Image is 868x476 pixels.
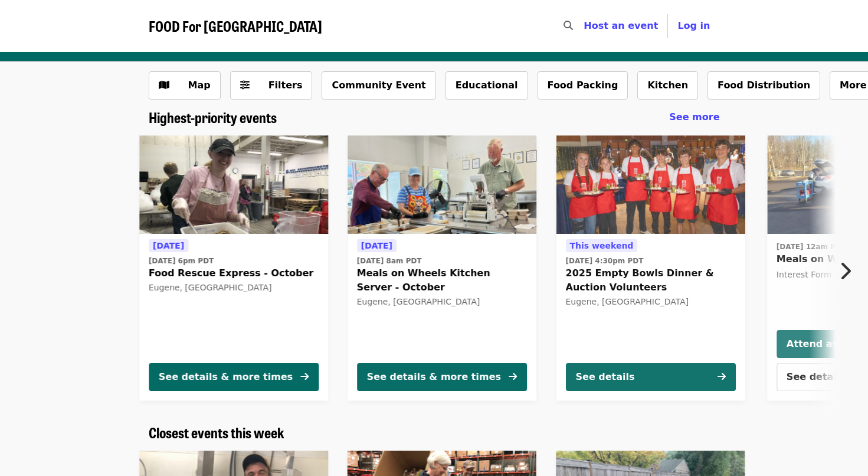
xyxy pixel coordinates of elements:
[668,14,719,38] button: Log in
[361,241,392,250] span: [DATE]
[556,135,745,401] a: See details for "2025 Empty Bowls Dinner & Auction Volunteers"
[230,71,313,100] button: Filters (0 selected)
[240,80,250,91] i: sliders-h icon
[580,12,589,40] input: Search
[159,80,169,91] i: map icon
[348,135,536,234] img: Meals on Wheels Kitchen Server - October organized by FOOD For Lane County
[677,20,710,31] span: Log in
[357,297,527,307] div: Eugene, [GEOGRAPHIC_DATA]
[565,256,643,266] time: [DATE] 4:30pm PDT
[149,424,284,441] a: Closest events this week
[149,256,214,266] time: [DATE] 6pm PDT
[637,71,698,100] button: Kitchen
[556,135,745,234] img: 2025 Empty Bowls Dinner & Auction Volunteers organized by FOOD For Lane County
[707,71,820,100] button: Food Distribution
[829,254,868,287] button: Next item
[564,20,573,31] i: search icon
[159,370,293,384] div: See details & more times
[367,370,501,384] div: See details & more times
[300,371,309,382] i: arrow-right icon
[149,422,284,442] span: Closest events this week
[149,15,322,36] span: FOOD For [GEOGRAPHIC_DATA]
[139,135,328,401] a: See details for "Food Rescue Express - October"
[139,135,328,234] img: Food Rescue Express - October organized by FOOD For Lane County
[575,370,634,384] div: See details
[569,241,633,250] span: This weekend
[538,71,628,100] button: Food Packing
[153,241,184,250] span: [DATE]
[149,71,221,100] button: Show map view
[565,266,735,295] span: 2025 Empty Bowls Dinner & Auction Volunteers
[357,363,527,391] button: See details & more times
[149,266,319,280] span: Food Rescue Express - October
[348,135,536,401] a: See details for "Meals on Wheels Kitchen Server - October"
[669,111,719,123] span: See more
[669,110,719,124] a: See more
[509,371,517,382] i: arrow-right icon
[357,256,422,266] time: [DATE] 8am PDT
[139,424,729,441] div: Closest events this week
[139,109,729,126] div: Highest-priority events
[787,371,846,382] span: See details
[188,80,211,91] span: Map
[357,266,527,295] span: Meals on Wheels Kitchen Server - October
[565,363,735,391] button: See details
[777,270,832,279] span: Interest Form
[268,80,303,91] span: Filters
[149,283,319,293] div: Eugene, [GEOGRAPHIC_DATA]
[149,363,319,391] button: See details & more times
[149,109,277,126] a: Highest-priority events
[717,371,725,382] i: arrow-right icon
[149,107,277,127] span: Highest-priority events
[322,71,435,100] button: Community Event
[446,71,528,100] button: Educational
[839,260,851,282] i: chevron-right icon
[777,242,846,252] time: [DATE] 12am PST
[149,18,322,35] a: FOOD For [GEOGRAPHIC_DATA]
[565,297,735,307] div: Eugene, [GEOGRAPHIC_DATA]
[584,20,658,31] a: Host an event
